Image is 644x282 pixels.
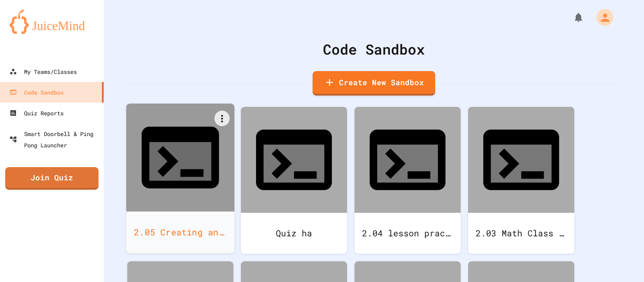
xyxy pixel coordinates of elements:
[355,213,461,254] div: 2.04 lesson practice
[9,66,77,77] div: My Teams/Classes
[9,87,64,98] div: Code Sandbox
[355,107,461,254] a: 2.04 lesson practice
[9,107,64,119] div: Quiz Reports
[9,9,94,34] img: logo-orange.svg
[468,107,574,254] a: 2.03 Math Class Lab
[241,213,347,254] div: Quiz ha
[5,167,99,190] a: Join Quiz
[586,7,616,28] div: My Account
[9,128,100,151] div: Smart Doorbell & Ping Pong Launcher
[127,39,620,60] div: Code Sandbox
[126,104,235,253] a: 2.05 Creating and Storing Objects Lab
[555,9,586,25] div: My Notifications
[313,71,435,96] a: Create New Sandbox
[468,213,574,254] div: 2.03 Math Class Lab
[241,107,347,254] a: Quiz ha
[126,211,235,253] div: 2.05 Creating and Storing Objects Lab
